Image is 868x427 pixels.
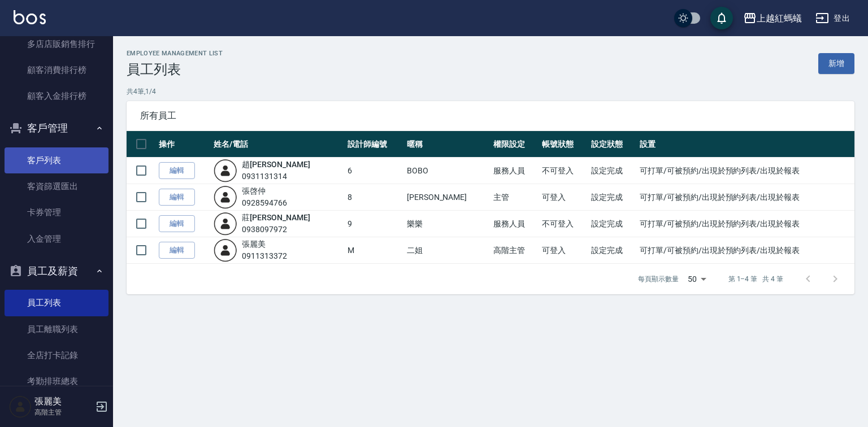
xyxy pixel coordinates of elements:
a: 莊[PERSON_NAME] [242,213,310,222]
td: 可打單/可被預約/出現於預約列表/出現於報表 [637,211,854,237]
a: 顧客消費排行榜 [5,57,108,83]
th: 設定狀態 [588,131,637,158]
th: 權限設定 [491,131,539,158]
img: user-login-man-human-body-mobile-person-512.png [214,159,237,182]
td: 可打單/可被預約/出現於預約列表/出現於報表 [637,158,854,184]
a: 編輯 [159,242,195,259]
a: 客戶列表 [5,147,108,173]
div: 0928594766 [242,197,287,209]
a: 編輯 [159,162,195,180]
div: 50 [683,264,710,294]
td: 不可登入 [539,211,588,237]
h5: 張麗美 [34,396,92,407]
a: 張啓仲 [242,186,266,195]
td: M [345,237,404,264]
td: 主管 [491,184,539,211]
div: 上越紅螞蟻 [757,11,802,25]
a: 考勤排班總表 [5,368,108,394]
th: 設置 [637,131,854,158]
a: 多店店販銷售排行 [5,31,108,57]
a: 卡券管理 [5,199,108,225]
p: 高階主管 [34,407,92,417]
td: 9 [345,211,404,237]
td: BOBO [404,158,491,184]
div: 0911313372 [242,250,287,262]
button: 登出 [811,8,854,29]
a: 編輯 [159,189,195,206]
td: [PERSON_NAME] [404,184,491,211]
td: 樂樂 [404,211,491,237]
td: 可登入 [539,184,588,211]
td: 高階主管 [491,237,539,264]
th: 設計師編號 [345,131,404,158]
button: 客戶管理 [5,114,108,143]
img: user-login-man-human-body-mobile-person-512.png [214,212,237,236]
img: user-login-man-human-body-mobile-person-512.png [214,185,237,209]
p: 每頁顯示數量 [638,274,679,284]
span: 所有員工 [140,110,841,121]
a: 編輯 [159,215,195,233]
button: save [710,7,733,29]
a: 員工列表 [5,290,108,316]
a: 全店打卡記錄 [5,342,108,368]
th: 帳號狀態 [539,131,588,158]
td: 可登入 [539,237,588,264]
h2: Employee Management List [127,50,223,57]
a: 入金管理 [5,226,108,252]
img: Person [9,395,32,418]
button: 員工及薪資 [5,256,108,286]
td: 設定完成 [588,211,637,237]
div: 0931131314 [242,171,310,182]
td: 8 [345,184,404,211]
a: 趙[PERSON_NAME] [242,160,310,169]
img: user-login-man-human-body-mobile-person-512.png [214,238,237,262]
th: 暱稱 [404,131,491,158]
a: 員工離職列表 [5,316,108,342]
a: 新增 [818,53,854,74]
td: 二姐 [404,237,491,264]
td: 設定完成 [588,158,637,184]
h3: 員工列表 [127,62,223,77]
td: 設定完成 [588,184,637,211]
td: 設定完成 [588,237,637,264]
th: 操作 [156,131,211,158]
th: 姓名/電話 [211,131,345,158]
td: 不可登入 [539,158,588,184]
a: 顧客入金排行榜 [5,83,108,109]
button: 上越紅螞蟻 [739,7,806,30]
td: 服務人員 [491,211,539,237]
p: 共 4 筆, 1 / 4 [127,86,854,97]
a: 張麗美 [242,239,266,249]
div: 0938097972 [242,224,310,236]
a: 客資篩選匯出 [5,173,108,199]
p: 第 1–4 筆 共 4 筆 [728,274,783,284]
td: 可打單/可被預約/出現於預約列表/出現於報表 [637,237,854,264]
td: 6 [345,158,404,184]
td: 服務人員 [491,158,539,184]
td: 可打單/可被預約/出現於預約列表/出現於報表 [637,184,854,211]
img: Logo [14,10,46,24]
